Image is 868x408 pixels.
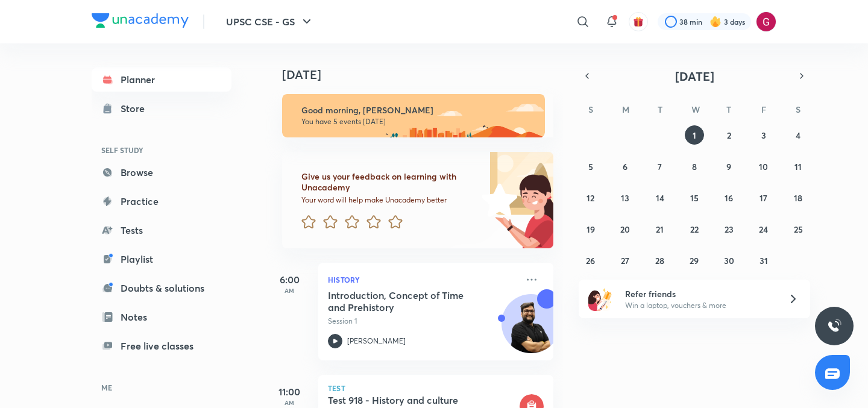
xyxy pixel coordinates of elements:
button: October 22, 2025 [685,219,704,239]
abbr: October 16, 2025 [725,192,733,204]
button: October 21, 2025 [650,219,670,239]
abbr: October 30, 2025 [724,255,734,266]
p: [PERSON_NAME] [347,336,406,347]
button: October 24, 2025 [754,219,773,239]
abbr: October 8, 2025 [692,161,697,172]
img: ttu [827,319,841,333]
img: referral [588,287,612,311]
abbr: October 25, 2025 [794,224,803,235]
abbr: October 7, 2025 [658,161,662,172]
button: October 14, 2025 [650,188,670,207]
p: You have 5 events [DATE] [301,117,534,127]
button: October 17, 2025 [754,188,773,207]
button: October 5, 2025 [581,157,600,176]
abbr: Thursday [726,104,731,115]
img: feedback_image [441,152,553,248]
abbr: October 21, 2025 [656,224,664,235]
button: October 15, 2025 [685,188,704,207]
abbr: October 1, 2025 [693,130,696,141]
button: October 16, 2025 [719,188,738,207]
button: October 8, 2025 [685,157,704,176]
div: Store [121,101,152,116]
button: October 20, 2025 [615,219,635,239]
h5: Introduction, Concept of Time and Prehistory [328,289,478,313]
a: Notes [92,305,231,329]
button: October 12, 2025 [581,188,600,207]
button: avatar [629,12,648,31]
button: October 29, 2025 [685,251,704,270]
abbr: October 14, 2025 [656,192,664,204]
abbr: October 23, 2025 [725,224,734,235]
p: AM [265,287,313,294]
button: October 2, 2025 [719,125,738,145]
button: October 18, 2025 [788,188,808,207]
a: Tests [92,218,231,242]
span: [DATE] [675,68,714,84]
a: Browse [92,160,231,184]
p: History [328,272,517,287]
h6: Refer friends [625,287,773,300]
button: October 10, 2025 [754,157,773,176]
abbr: October 3, 2025 [761,130,766,141]
abbr: Wednesday [691,104,700,115]
a: Planner [92,67,231,92]
button: October 28, 2025 [650,251,670,270]
abbr: October 11, 2025 [794,161,802,172]
abbr: Saturday [796,104,800,115]
h6: Good morning, [PERSON_NAME] [301,105,534,116]
a: Store [92,96,231,121]
a: Practice [92,189,231,213]
a: Free live classes [92,334,231,358]
abbr: October 13, 2025 [621,192,629,204]
abbr: October 12, 2025 [587,192,594,204]
abbr: Tuesday [658,104,662,115]
a: Company Logo [92,13,189,31]
img: Gargi Goswami [756,11,776,32]
abbr: October 22, 2025 [690,224,699,235]
abbr: October 27, 2025 [621,255,629,266]
button: October 27, 2025 [615,251,635,270]
abbr: October 29, 2025 [690,255,699,266]
button: October 26, 2025 [581,251,600,270]
p: Session 1 [328,316,517,327]
h6: ME [92,377,231,398]
button: October 9, 2025 [719,157,738,176]
abbr: October 31, 2025 [759,255,768,266]
button: October 30, 2025 [719,251,738,270]
img: streak [709,16,722,28]
abbr: Friday [761,104,766,115]
abbr: October 10, 2025 [759,161,768,172]
h5: 6:00 [265,272,313,287]
abbr: October 24, 2025 [759,224,768,235]
button: October 4, 2025 [788,125,808,145]
abbr: October 9, 2025 [726,161,731,172]
h5: 11:00 [265,384,313,399]
abbr: October 2, 2025 [727,130,731,141]
button: October 23, 2025 [719,219,738,239]
button: October 25, 2025 [788,219,808,239]
abbr: October 26, 2025 [586,255,595,266]
h5: Test 918 - History and culture [328,394,517,406]
img: morning [282,94,545,137]
a: Doubts & solutions [92,276,231,300]
h4: [DATE] [282,67,565,82]
button: October 13, 2025 [615,188,635,207]
abbr: October 19, 2025 [587,224,595,235]
abbr: October 6, 2025 [623,161,627,172]
p: AM [265,399,313,406]
button: October 7, 2025 [650,157,670,176]
abbr: October 5, 2025 [588,161,593,172]
h6: SELF STUDY [92,140,231,160]
abbr: October 20, 2025 [620,224,630,235]
img: Avatar [502,301,560,359]
img: Company Logo [92,13,189,28]
button: October 31, 2025 [754,251,773,270]
abbr: October 4, 2025 [796,130,800,141]
button: October 1, 2025 [685,125,704,145]
button: UPSC CSE - GS [219,10,321,34]
p: Test [328,384,544,392]
abbr: October 18, 2025 [794,192,802,204]
button: October 11, 2025 [788,157,808,176]
img: avatar [633,16,644,27]
button: October 3, 2025 [754,125,773,145]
